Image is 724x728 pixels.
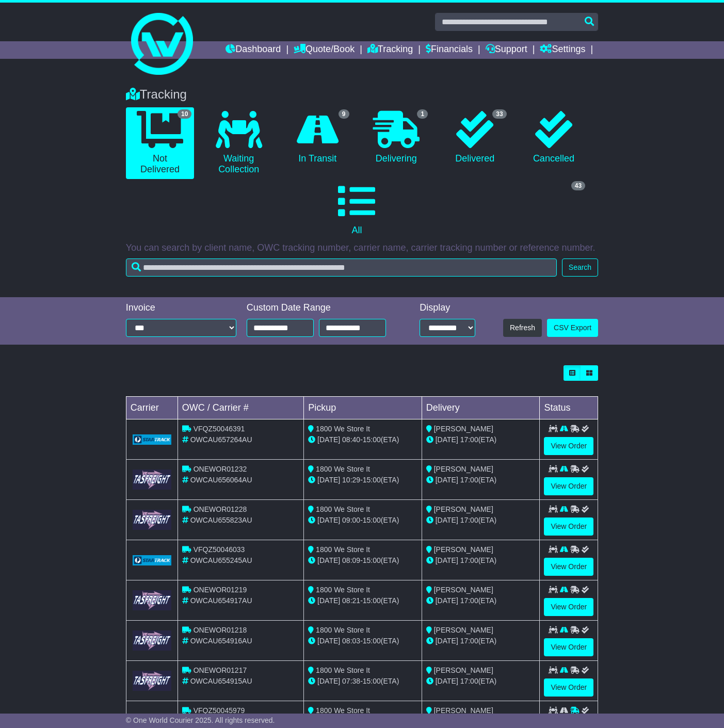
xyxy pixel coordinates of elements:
img: GetCarrierServiceLogo [133,434,171,445]
span: [PERSON_NAME] [434,425,493,433]
span: 1800 We Store It [316,505,370,513]
span: 15:00 [363,637,381,645]
span: 09:00 [342,516,360,524]
span: 08:03 [342,637,360,645]
span: OWCAU654917AU [190,596,252,605]
a: View Order [544,598,593,616]
span: 17:00 [460,556,478,564]
span: ONEWOR01232 [194,465,247,473]
span: [DATE] [436,596,458,605]
span: 1800 We Store It [316,586,370,594]
span: ONEWOR01218 [194,626,247,634]
a: Settings [540,41,585,59]
a: View Order [544,558,593,576]
div: - (ETA) [308,676,417,687]
a: 9 In Transit [283,107,352,168]
a: View Order [544,437,593,455]
a: 43 All [126,179,588,240]
span: [PERSON_NAME] [434,706,493,715]
span: 1800 We Store It [316,706,370,715]
span: [DATE] [317,435,340,444]
a: Support [486,41,527,59]
a: View Order [544,638,593,656]
span: [PERSON_NAME] [434,586,493,594]
span: OWCAU654916AU [190,637,252,645]
a: 33 Delivered [441,107,509,168]
a: View Order [544,678,593,697]
img: GetCarrierServiceLogo [133,590,171,610]
a: View Order [544,517,593,536]
div: Invoice [126,302,236,314]
span: OWCAU654915AU [190,677,252,685]
span: 43 [571,181,585,190]
a: Tracking [367,41,413,59]
div: - (ETA) [308,595,417,606]
span: VFQZ50046033 [194,545,245,554]
img: GetCarrierServiceLogo [133,630,171,651]
span: 17:00 [460,435,478,444]
span: 08:09 [342,556,360,564]
a: Dashboard [226,41,281,59]
div: - (ETA) [308,515,417,526]
img: GetCarrierServiceLogo [133,470,171,490]
span: 1800 We Store It [316,425,370,433]
span: 9 [339,109,349,119]
span: [PERSON_NAME] [434,545,493,554]
span: [DATE] [436,677,458,685]
span: 15:00 [363,476,381,484]
span: [DATE] [317,556,340,564]
span: [PERSON_NAME] [434,465,493,473]
div: - (ETA) [308,636,417,646]
span: OWCAU656064AU [190,476,252,484]
span: ONEWOR01217 [194,666,247,674]
span: [DATE] [317,596,340,605]
div: - (ETA) [308,555,417,566]
div: (ETA) [426,636,536,646]
span: 1800 We Store It [316,465,370,473]
span: [DATE] [436,556,458,564]
div: (ETA) [426,434,536,445]
span: 33 [492,109,506,119]
div: (ETA) [426,515,536,526]
a: 10 Not Delivered [126,107,195,179]
div: Tracking [121,87,603,102]
span: OWCAU655823AU [190,516,252,524]
img: GetCarrierServiceLogo [133,510,171,530]
span: 1 [417,109,428,119]
a: CSV Export [547,319,598,337]
a: Financials [426,41,473,59]
button: Search [562,258,598,277]
span: 08:21 [342,596,360,605]
span: [DATE] [436,516,458,524]
span: [DATE] [436,637,458,645]
img: GetCarrierServiceLogo [133,555,171,565]
span: [DATE] [436,435,458,444]
td: Carrier [126,396,178,419]
div: - (ETA) [308,434,417,445]
span: OWCAU655245AU [190,556,252,564]
span: [DATE] [317,677,340,685]
span: 10 [178,109,191,119]
span: 15:00 [363,435,381,444]
span: 08:40 [342,435,360,444]
span: 15:00 [363,556,381,564]
span: [DATE] [436,476,458,484]
span: ONEWOR01219 [194,586,247,594]
span: 17:00 [460,637,478,645]
td: Delivery [422,396,540,419]
span: VFQZ50045979 [194,706,245,715]
span: OWCAU657264AU [190,435,252,444]
span: 15:00 [363,677,381,685]
td: OWC / Carrier # [178,396,303,419]
span: 17:00 [460,516,478,524]
td: Pickup [304,396,422,419]
span: [PERSON_NAME] [434,626,493,634]
a: 1 Delivering [362,107,431,168]
td: Status [540,396,598,419]
div: (ETA) [426,676,536,687]
a: Waiting Collection [204,107,273,179]
div: (ETA) [426,595,536,606]
span: VFQZ50046391 [194,425,245,433]
span: 17:00 [460,596,478,605]
span: 1800 We Store It [316,545,370,554]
